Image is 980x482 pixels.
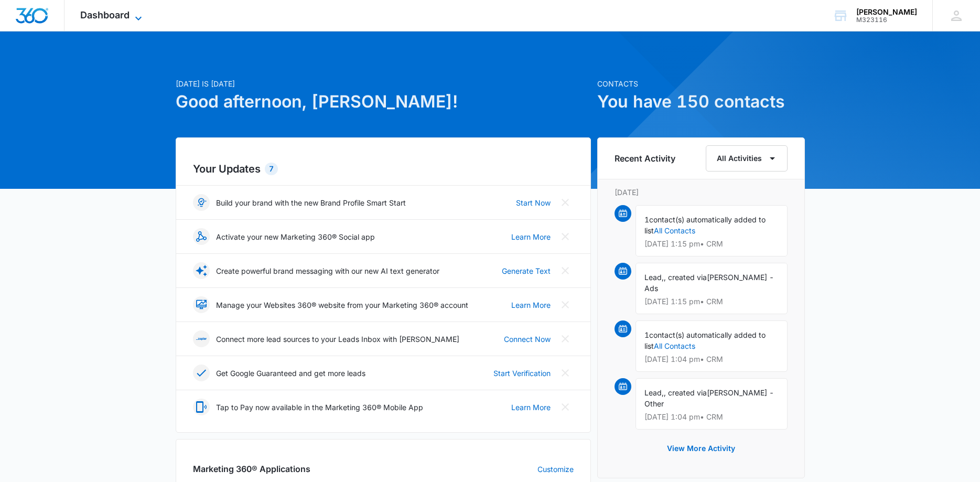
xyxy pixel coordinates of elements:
[856,16,917,24] div: account id
[216,265,439,276] p: Create powerful brand messaging with our new AI text generator
[216,402,423,413] p: Tap to Pay now available in the Marketing 360® Mobile App
[176,78,591,89] p: [DATE] is [DATE]
[644,215,766,235] span: contact(s) automatically added to list
[664,273,707,282] span: , created via
[597,89,805,114] h1: You have 150 contacts
[493,368,551,379] a: Start Verification
[504,334,551,345] a: Connect Now
[502,265,551,276] a: Generate Text
[511,231,551,242] a: Learn More
[597,78,805,89] p: Contacts
[516,197,551,208] a: Start Now
[216,231,375,242] p: Activate your new Marketing 360® Social app
[644,388,664,397] span: Lead,
[664,388,707,397] span: , created via
[557,194,574,211] button: Close
[216,368,365,379] p: Get Google Guaranteed and get more leads
[176,89,591,114] h1: Good afternoon, [PERSON_NAME]!
[193,463,310,475] h2: Marketing 360® Applications
[557,262,574,279] button: Close
[557,228,574,245] button: Close
[265,163,278,175] div: 7
[706,145,788,172] button: All Activities
[193,161,574,177] h2: Your Updates
[216,334,459,345] p: Connect more lead sources to your Leads Inbox with [PERSON_NAME]
[557,330,574,347] button: Close
[537,464,574,475] a: Customize
[644,330,649,339] span: 1
[511,299,551,310] a: Learn More
[654,226,695,235] a: All Contacts
[644,240,779,248] p: [DATE] 1:15 pm • CRM
[557,365,574,381] button: Close
[557,296,574,313] button: Close
[644,273,664,282] span: Lead,
[644,356,779,363] p: [DATE] 1:04 pm • CRM
[216,299,468,310] p: Manage your Websites 360® website from your Marketing 360® account
[511,402,551,413] a: Learn More
[644,388,774,408] span: [PERSON_NAME] - Other
[557,399,574,415] button: Close
[856,8,917,16] div: account name
[654,341,695,350] a: All Contacts
[644,215,649,224] span: 1
[216,197,406,208] p: Build your brand with the new Brand Profile Smart Start
[615,187,788,198] p: [DATE]
[644,298,779,305] p: [DATE] 1:15 pm • CRM
[644,330,766,350] span: contact(s) automatically added to list
[615,152,675,165] h6: Recent Activity
[644,273,774,293] span: [PERSON_NAME] - Ads
[656,436,746,461] button: View More Activity
[644,413,779,421] p: [DATE] 1:04 pm • CRM
[80,9,130,20] span: Dashboard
